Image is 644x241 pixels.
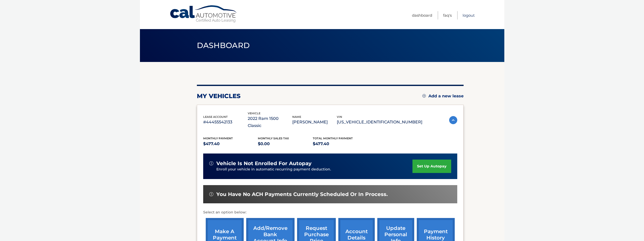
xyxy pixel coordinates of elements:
img: add.svg [422,94,426,98]
span: Total Monthly Payment [313,137,353,140]
span: Monthly Payment [203,137,233,140]
a: Logout [463,11,475,19]
span: vin [337,115,342,119]
a: Add a new lease [422,94,464,99]
a: set up autopay [412,160,451,173]
span: name [292,115,301,119]
p: $477.40 [203,140,258,147]
span: vehicle [248,112,260,115]
p: $477.40 [313,140,368,147]
span: lease account [203,115,228,119]
p: Enroll your vehicle in automatic recurring payment deduction. [216,167,413,172]
span: You have no ACH payments currently scheduled or in process. [216,191,388,198]
a: FAQ's [443,11,452,19]
p: [PERSON_NAME] [292,119,337,126]
p: 2022 Ram 1500 Classic [248,115,292,129]
a: Cal Automotive [170,5,238,23]
h2: my vehicles [197,92,241,100]
p: Select an option below: [203,209,457,215]
img: accordion-active.svg [449,116,457,124]
img: alert-white.svg [209,161,213,165]
p: #44455542133 [203,119,248,126]
p: $0.00 [258,140,313,147]
p: [US_VEHICLE_IDENTIFICATION_NUMBER] [337,119,422,126]
span: Monthly sales Tax [258,137,289,140]
span: Dashboard [197,41,250,50]
img: alert-white.svg [209,192,213,196]
a: Dashboard [412,11,432,19]
span: vehicle is not enrolled for autopay [216,160,311,167]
